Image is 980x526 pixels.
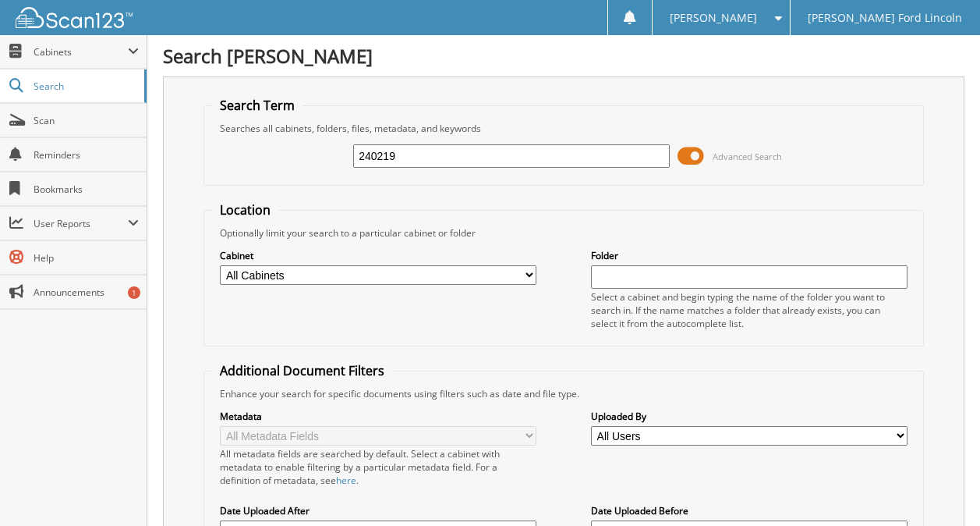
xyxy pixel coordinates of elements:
[34,217,128,230] span: User Reports
[670,13,757,23] span: [PERSON_NAME]
[34,45,128,59] span: Cabinets
[591,410,907,423] label: Uploaded By
[212,201,278,219] legend: Location
[212,387,915,400] div: Enhance your search for specific documents using filters such as date and file type.
[713,151,782,162] span: Advanced Search
[34,80,136,93] span: Search
[212,122,915,135] div: Searches all cabinets, folders, files, metadata, and keywords
[591,290,907,330] div: Select a cabinet and begin typing the name of the folder you want to search in. If the name match...
[34,251,139,265] span: Help
[808,13,962,23] span: [PERSON_NAME] Ford Lincoln
[34,114,139,127] span: Scan
[212,362,392,379] legend: Additional Document Filters
[212,97,302,114] legend: Search Term
[163,43,964,69] h1: Search [PERSON_NAME]
[212,226,915,240] div: Optionally limit your search to a particular cabinet or folder
[34,286,139,299] span: Announcements
[220,249,536,262] label: Cabinet
[128,286,140,299] div: 1
[34,148,139,162] span: Reminders
[34,183,139,196] span: Bookmarks
[220,504,536,517] label: Date Uploaded After
[336,474,356,487] a: here
[220,410,536,423] label: Metadata
[591,249,907,262] label: Folder
[591,504,907,517] label: Date Uploaded Before
[220,447,536,487] div: All metadata fields are searched by default. Select a cabinet with metadata to enable filtering b...
[16,7,133,28] img: scan123-logo-white.svg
